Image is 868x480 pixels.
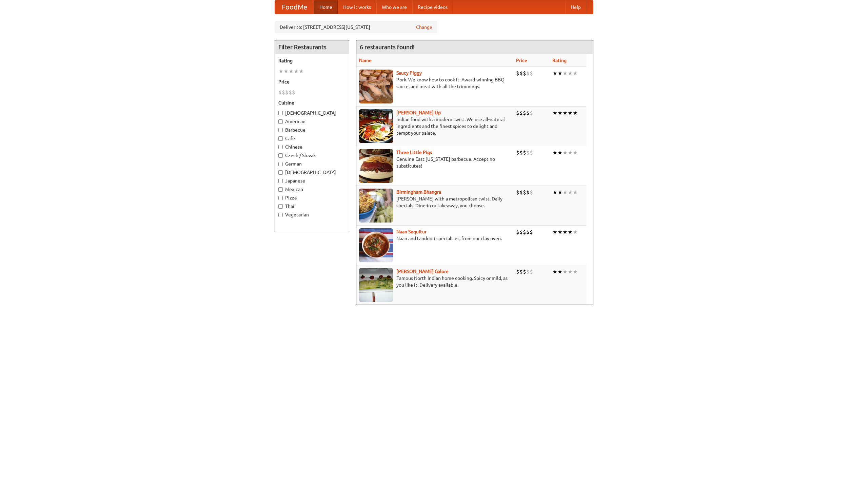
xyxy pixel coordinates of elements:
[278,204,283,209] input: Thai
[360,44,415,50] ng-pluralize: 6 restaurants found!
[557,268,563,275] li: ★
[552,149,557,156] li: ★
[516,268,519,275] li: $
[526,228,530,236] li: $
[526,70,530,77] li: $
[275,21,437,33] div: Deliver to: [STREET_ADDRESS][US_STATE]
[516,149,519,156] li: $
[557,109,563,117] li: ★
[557,228,563,236] li: ★
[519,189,523,196] li: $
[530,109,533,117] li: $
[568,228,573,236] li: ★
[552,189,557,196] li: ★
[396,269,449,274] b: [PERSON_NAME] Galore
[396,189,441,195] a: Birmingham Bhangra
[573,268,578,275] li: ★
[563,189,568,196] li: ★
[516,58,527,63] a: Price
[519,70,523,77] li: $
[376,0,412,14] a: Who we are
[278,135,346,142] label: Cafe
[278,89,282,96] li: $
[568,189,573,196] li: ★
[530,70,533,77] li: $
[278,194,346,201] label: Pizza
[275,40,349,54] h4: Filter Restaurants
[568,268,573,275] li: ★
[289,89,292,96] li: $
[278,162,283,166] input: German
[516,70,519,77] li: $
[292,89,295,96] li: $
[338,0,376,14] a: How it works
[278,145,283,149] input: Chinese
[278,203,346,210] label: Thai
[526,268,530,275] li: $
[359,76,511,90] p: Pork. We know how to cook it. Award-winning BBQ sauce, and meat with all the trimmings.
[573,149,578,156] li: ★
[573,228,578,236] li: ★
[396,150,432,155] b: Three Little Pigs
[278,187,283,192] input: Mexican
[573,109,578,117] li: ★
[523,228,526,236] li: $
[278,68,283,75] li: ★
[282,89,285,96] li: $
[278,118,346,125] label: American
[314,0,338,14] a: Home
[275,0,314,14] a: FoodMe
[516,228,519,236] li: $
[526,189,530,196] li: $
[278,128,283,132] input: Barbecue
[278,170,283,175] input: [DEMOGRAPHIC_DATA]
[530,189,533,196] li: $
[523,189,526,196] li: $
[283,68,289,75] li: ★
[396,70,422,76] a: Saucy Piggy
[526,109,530,117] li: $
[359,228,393,262] img: naansequitur.jpg
[278,143,346,150] label: Chinese
[396,229,427,234] a: Naan Sequitur
[573,189,578,196] li: ★
[278,169,346,176] label: [DEMOGRAPHIC_DATA]
[359,149,393,183] img: littlepigs.jpg
[563,228,568,236] li: ★
[519,268,523,275] li: $
[530,228,533,236] li: $
[530,268,533,275] li: $
[416,24,432,31] a: Change
[278,213,283,217] input: Vegetarian
[396,110,441,115] a: [PERSON_NAME] Up
[278,179,283,183] input: Japanese
[278,136,283,141] input: Cafe
[294,68,299,75] li: ★
[359,195,511,209] p: [PERSON_NAME] with a metropolitan twist. Daily specials. Dine-in or takeaway, you choose.
[523,109,526,117] li: $
[278,127,346,133] label: Barbecue
[523,268,526,275] li: $
[519,228,523,236] li: $
[299,68,304,75] li: ★
[359,58,372,63] a: Name
[278,78,346,85] h5: Price
[563,149,568,156] li: ★
[565,0,586,14] a: Help
[552,228,557,236] li: ★
[568,149,573,156] li: ★
[568,109,573,117] li: ★
[523,70,526,77] li: $
[516,109,519,117] li: $
[359,156,511,169] p: Genuine East [US_STATE] barbecue. Accept no substitutes!
[552,268,557,275] li: ★
[563,70,568,77] li: ★
[412,0,453,14] a: Recipe videos
[359,116,511,136] p: Indian food with a modern twist. We use all-natural ingredients and the finest spices to delight ...
[278,57,346,64] h5: Rating
[278,211,346,218] label: Vegetarian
